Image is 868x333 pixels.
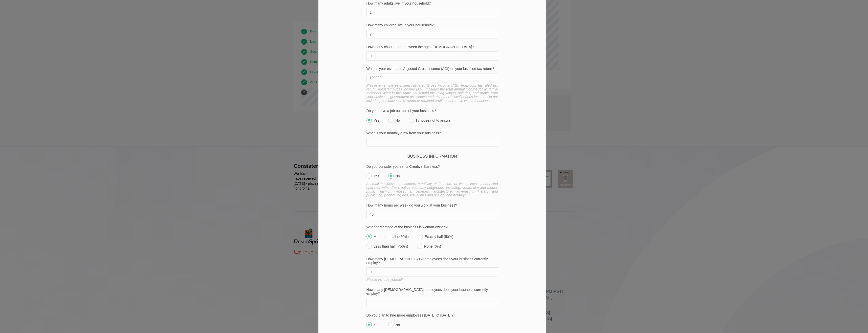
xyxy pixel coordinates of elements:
span: Please enter the estimated Adjusted Gross Income (AGI) from your last filed tax return. Adjusted ... [366,84,498,103]
label: Do you consider yourself a Creative Business? [366,165,498,169]
input: No [388,173,394,179]
label: More than half (>50%) [366,232,409,239]
label: How many children live in your household? [366,23,498,27]
label: Yes [366,171,379,178]
label: No [388,115,400,122]
span: Please include yourself. [366,278,498,282]
input: Less than half (<50%) [366,244,372,249]
input: None (0%) [417,244,422,249]
label: How many children are between the ages [DEMOGRAPHIC_DATA]? [366,45,498,49]
label: How many hours per week do you work at your business? [366,203,498,207]
label: No [388,171,400,178]
input: I choose not to answer [409,118,414,123]
input: More than half (>50%) [366,234,372,239]
label: How many adults live in your household? [366,2,498,5]
div: BUSINESS INFORMATION [366,153,498,160]
input: No [388,118,394,123]
label: What is your monthly draw from your business? [366,131,498,135]
label: Yes [366,115,379,122]
input: No [388,322,394,327]
label: Yes [366,320,379,327]
label: I choose not to answer [409,115,451,122]
label: None (0%) [417,241,441,248]
input: Exactly half (50%) [418,234,423,239]
input: Yes [366,322,372,327]
label: Do you have a job outside of your business? [366,109,498,113]
input: Yes [366,173,372,179]
label: What is your estimated Adjusted Gross Income (AGI) on your last filed tax return? [366,67,498,71]
label: Exactly half (50%) [418,232,453,239]
span: A small business that centers creativity at the core of its business model and operates within th... [366,182,498,197]
label: No [388,320,400,327]
label: Less than half (<50%) [366,241,408,248]
label: Do you plan to hire more employees [DATE] of [DATE]? [366,313,498,317]
label: How many [DEMOGRAPHIC_DATA] employees does your business currently employ? [366,288,498,295]
label: How many [DEMOGRAPHIC_DATA] employees does your business currently employ? [366,257,498,265]
label: What percentage of the business is woman-owned? [366,225,498,229]
input: Yes [366,118,372,123]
